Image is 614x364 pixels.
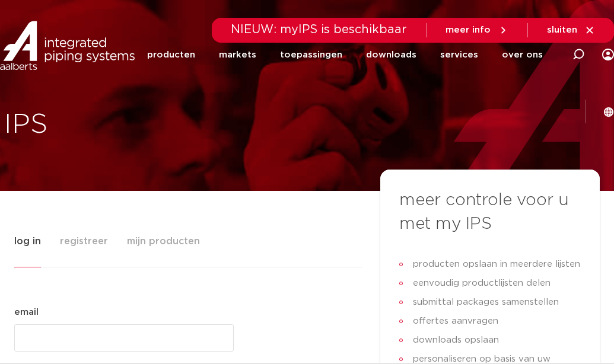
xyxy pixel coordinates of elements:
[602,41,614,68] div: my IPS
[60,229,108,253] span: registreer
[14,229,41,253] span: log in
[410,312,498,331] span: offertes aanvragen
[399,189,581,236] h3: meer controle voor u met my IPS
[219,32,256,78] a: markets
[366,32,416,78] a: downloads
[547,25,577,34] span: sluiten
[446,25,491,34] span: meer info
[440,32,478,78] a: services
[147,32,543,78] nav: Menu
[410,331,499,350] span: downloads opslaan
[410,274,551,293] span: eenvoudig productlijsten delen
[502,32,543,78] a: over ons
[147,32,195,78] a: producten
[410,255,580,274] span: producten opslaan in meerdere lijsten
[127,229,200,253] span: mijn producten
[14,305,39,320] label: email
[231,24,407,36] span: NIEUW: myIPS is beschikbaar
[410,293,559,312] span: submittal packages samenstellen
[446,25,508,36] a: meer info
[280,32,342,78] a: toepassingen
[547,25,595,36] a: sluiten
